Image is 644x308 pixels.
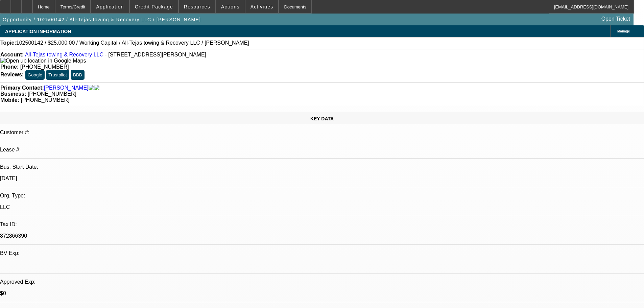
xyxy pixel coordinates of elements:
strong: Primary Contact: [0,85,44,91]
span: [PHONE_NUMBER] [28,91,76,97]
strong: Phone: [0,64,19,70]
span: Opportunity / 102500142 / All-Tejas towing & Recovery LLC / [PERSON_NAME] [3,17,201,22]
strong: Topic: [0,40,16,46]
button: Trustpilot [46,70,69,80]
img: facebook-icon.png [89,85,94,91]
span: - [STREET_ADDRESS][PERSON_NAME] [105,52,206,57]
span: 102500142 / $25,000.00 / Working Capital / All-Tejas towing & Recovery LLC / [PERSON_NAME] [16,40,249,46]
span: Application [96,4,124,9]
span: [PHONE_NUMBER] [21,97,69,103]
strong: Account: [0,52,24,57]
strong: Business: [0,91,26,97]
button: Actions [216,0,245,13]
img: linkedin-icon.png [94,85,99,91]
a: Open Ticket [599,13,633,25]
span: KEY DATA [310,116,334,121]
span: Manage [617,29,630,33]
span: APPLICATION INFORMATION [5,29,71,34]
button: Resources [179,0,215,13]
span: [PHONE_NUMBER] [20,64,69,70]
span: Actions [221,4,240,9]
span: Resources [184,4,210,9]
button: BBB [71,70,85,80]
button: Activities [245,0,279,13]
button: Application [91,0,129,13]
span: Credit Package [135,4,173,9]
a: View Google Maps [0,58,86,64]
strong: Mobile: [0,97,19,103]
strong: Reviews: [0,72,24,77]
a: [PERSON_NAME] [44,85,89,91]
span: Activities [251,4,273,9]
a: All-Tejas towing & Recovery LLC [25,52,103,57]
button: Credit Package [130,0,178,13]
img: Open up location in Google Maps [0,58,86,64]
button: Google [25,70,45,80]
